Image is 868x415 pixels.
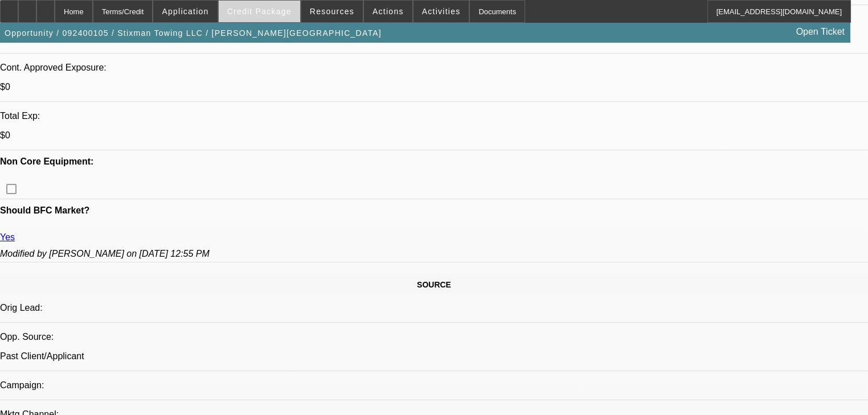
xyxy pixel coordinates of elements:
button: Actions [364,1,412,22]
span: Opportunity / 092400105 / Stixman Towing LLC / [PERSON_NAME][GEOGRAPHIC_DATA] [5,28,382,38]
span: Application [162,7,208,16]
button: Credit Package [219,1,300,22]
span: Credit Package [227,7,292,16]
button: Application [153,1,217,22]
a: Open Ticket [792,22,849,42]
span: Resources [310,7,354,16]
span: Actions [372,7,404,16]
button: Activities [413,1,469,22]
button: Resources [301,1,363,22]
span: SOURCE [417,280,451,289]
span: Activities [422,7,461,16]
